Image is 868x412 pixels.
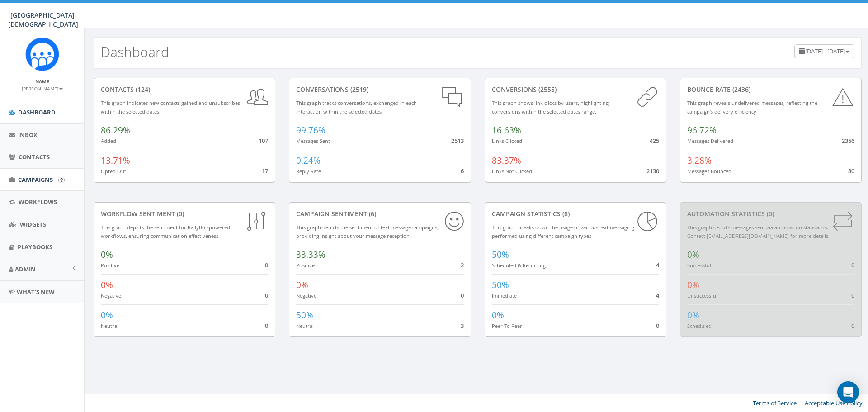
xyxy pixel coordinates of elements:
[296,85,463,94] div: conversations
[8,11,78,28] span: [GEOGRAPHIC_DATA][DEMOGRAPHIC_DATA]
[687,322,712,329] small: Scheduled
[687,137,733,144] small: Messages Delivered
[687,279,699,291] span: 0%
[687,124,717,136] span: 96.72%
[20,220,46,228] span: Widgets
[765,209,774,218] span: (0)
[22,84,63,92] a: [PERSON_NAME]
[19,153,50,161] span: Contacts
[367,209,376,218] span: (6)
[101,124,130,136] span: 86.29%
[296,124,325,136] span: 99.76%
[296,309,313,321] span: 50%
[492,249,509,260] span: 50%
[101,224,230,239] small: This graph depicts the sentiment for RallyBot-powered workflows, ensuring communication effective...
[296,155,321,166] span: 0.24%
[18,175,53,184] span: Campaigns
[296,168,321,175] small: Reply Rate
[101,168,126,175] small: Opted Out
[492,168,532,175] small: Links Not Clicked
[296,137,330,144] small: Messages Sent
[296,209,463,218] div: Campaign Sentiment
[101,155,130,166] span: 13.71%
[656,261,659,269] span: 4
[837,381,859,403] div: Open Intercom Messenger
[461,167,464,175] span: 6
[650,137,659,145] span: 425
[656,291,659,299] span: 4
[687,292,717,299] small: Unsuccessful
[492,209,659,218] div: Campaign Statistics
[101,44,169,59] h2: Dashboard
[842,137,854,145] span: 2356
[296,99,417,115] small: This graph tracks conversations, exchanged in each interaction within the selected dates.
[15,265,36,273] span: Admin
[492,99,609,115] small: This graph shows link clicks by users, highlighting conversions within the selected dates range.
[492,155,521,166] span: 83.37%
[492,309,504,321] span: 0%
[492,322,522,329] small: Peer To Peer
[687,224,830,239] small: This graph depicts messages sent via automation standards. Contact [EMAIL_ADDRESS][DOMAIN_NAME] f...
[18,108,56,116] span: Dashboard
[851,322,854,330] span: 0
[296,224,439,239] small: This graph depicts the sentiment of text message campaigns, providing insight about your message ...
[265,291,268,299] span: 0
[296,262,315,269] small: Positive
[461,261,464,269] span: 2
[175,209,184,218] span: (0)
[805,399,863,407] a: Acceptable Use Policy
[58,177,65,183] input: Submit
[22,85,63,92] small: [PERSON_NAME]
[687,85,854,94] div: Bounce Rate
[17,288,55,296] span: What's New
[492,262,546,269] small: Scheduled & Recurring
[134,85,150,94] span: (124)
[848,167,854,175] span: 80
[656,322,659,330] span: 0
[18,131,38,139] span: Inbox
[687,309,699,321] span: 0%
[805,47,845,55] span: [DATE] - [DATE]
[296,279,308,291] span: 0%
[259,137,268,145] span: 107
[687,99,817,115] small: This graph reveals undelivered messages, reflecting the campaign's delivery efficiency.
[851,261,854,269] span: 0
[451,137,464,145] span: 2513
[687,168,731,175] small: Messages Bounced
[101,137,116,144] small: Added
[296,249,325,260] span: 33.33%
[296,322,314,329] small: Neutral
[101,85,268,94] div: contacts
[492,224,634,239] small: This graph breaks down the usage of various text messaging performed using different campaign types.
[731,85,750,94] span: (2436)
[492,292,517,299] small: Immediate
[492,279,509,291] span: 50%
[537,85,557,94] span: (2555)
[646,167,659,175] span: 2130
[687,155,712,166] span: 3.28%
[101,99,240,115] small: This graph indicates new contacts gained and unsubscribes within the selected dates.
[101,322,118,329] small: Neutral
[19,198,57,206] span: Workflows
[265,322,268,330] span: 0
[492,124,521,136] span: 16.63%
[101,292,121,299] small: Negative
[492,85,659,94] div: conversions
[101,249,113,260] span: 0%
[851,291,854,299] span: 0
[349,85,368,94] span: (2519)
[561,209,570,218] span: (8)
[101,262,119,269] small: Positive
[35,78,49,85] small: Name
[461,322,464,330] span: 3
[25,37,59,71] img: Rally_Corp_Icon_1.png
[101,279,113,291] span: 0%
[687,249,699,260] span: 0%
[265,261,268,269] span: 0
[687,209,854,218] div: Automation Statistics
[18,243,52,251] span: Playbooks
[461,291,464,299] span: 0
[753,399,797,407] a: Terms of Service
[101,209,268,218] div: Workflow Sentiment
[492,137,522,144] small: Links Clicked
